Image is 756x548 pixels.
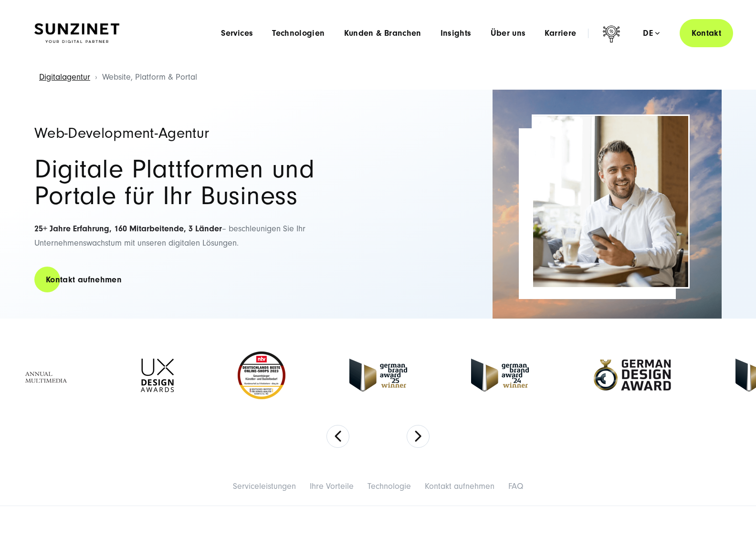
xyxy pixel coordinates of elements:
a: Technologie [367,481,411,491]
h2: Digitale Plattformen und Portale für Ihr Business [34,156,368,209]
img: German-Brand-Award - fullservice digital agentur SUNZINET [471,359,529,392]
img: UX-Design-Awards - fullservice digital agentur SUNZINET [141,359,174,392]
a: Kontakt aufnehmen [425,481,494,491]
a: Technologien [272,29,325,38]
a: Über uns [491,29,526,38]
a: Services [221,29,253,38]
img: German-Design-Award - fullservice digital agentur SUNZINET [593,359,672,392]
img: Full-Service Digitalagentur SUNZINET - E-Commerce Beratung [533,116,688,287]
h1: Web-Development-Agentur [34,125,368,141]
span: Website, Platform & Portal [102,72,197,82]
a: FAQ [508,481,523,491]
a: Digitalagentur [39,72,90,82]
a: Kontakt aufnehmen [34,266,133,293]
img: German Brand Award winner 2025 - Full Service Digital Agentur SUNZINET [349,359,407,392]
a: Ihre Vorteile [310,481,354,491]
strong: 25+ Jahre Erfahrung, 160 Mitarbeitende, 3 Länder [34,224,222,234]
img: Full Service Digitalagentur - Annual Multimedia Awards [18,359,77,392]
button: Next [407,425,430,448]
img: Deutschlands beste Online Shops 2023 - boesner - Kunde - SUNZINET [238,352,285,399]
button: Previous [326,425,349,448]
a: Karriere [545,29,576,38]
img: Full-Service Digitalagentur SUNZINET - Business Applications Web & Cloud_2 [493,90,722,319]
a: Serviceleistungen [233,481,296,491]
a: Kontakt [680,19,733,47]
span: – beschleunigen Sie Ihr Unternehmenswachstum mit unseren digitalen Lösungen. [34,224,305,248]
div: de [643,29,660,38]
a: Kunden & Branchen [344,29,421,38]
img: SUNZINET Full Service Digital Agentur [34,23,119,43]
a: Insights [441,29,472,38]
